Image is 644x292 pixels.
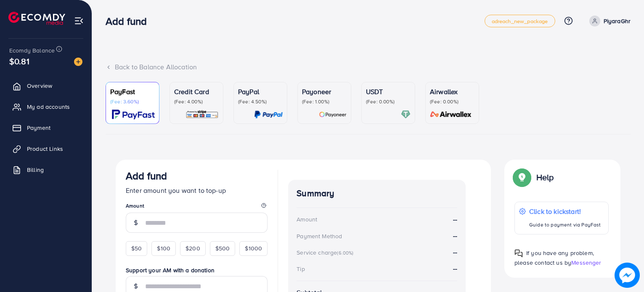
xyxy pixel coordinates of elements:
a: PiyaraGhr [586,16,631,26]
p: Credit Card [174,87,219,97]
p: Help [536,172,554,182]
span: $100 [157,244,170,253]
p: Click to kickstart! [529,206,601,216]
span: Overview [27,82,52,90]
span: $0.81 [9,55,29,67]
img: card [401,110,411,119]
div: Amount [297,215,317,224]
strong: -- [453,264,457,273]
img: image [74,58,82,66]
span: Billing [27,166,44,174]
img: card [427,110,474,119]
img: card [319,110,347,119]
span: $1000 [245,244,262,253]
span: $50 [131,244,142,253]
img: Popup guide [514,170,530,185]
p: PayFast [110,87,155,97]
img: menu [74,16,84,26]
a: adreach_new_package [485,15,555,27]
span: Messenger [571,258,601,267]
p: PayPal [238,87,283,97]
p: (Fee: 3.60%) [110,98,155,105]
p: (Fee: 4.50%) [238,98,283,105]
img: image [616,264,638,286]
span: Ecomdy Balance [9,46,55,55]
p: (Fee: 4.00%) [174,98,219,105]
span: If you have any problem, please contact us by [514,249,594,267]
a: Billing [6,161,85,178]
p: Guide to payment via PayFast [529,220,601,230]
p: (Fee: 0.00%) [366,98,411,105]
p: Airwallex [430,87,474,97]
span: Payment [27,124,50,132]
p: USDT [366,87,411,97]
p: PiyaraGhr [604,16,631,26]
a: Product Links [6,140,85,157]
div: Back to Balance Allocation [106,62,631,72]
img: Popup guide [514,249,523,258]
span: $200 [186,244,200,253]
h3: Add fund [126,170,167,182]
img: card [254,110,283,119]
span: Product Links [27,145,63,153]
h4: Summary [297,188,457,199]
h3: Add fund [106,15,154,27]
p: Enter amount you want to top-up [126,185,268,195]
img: card [186,110,219,119]
legend: Amount [126,202,268,213]
span: adreach_new_package [492,18,548,24]
p: (Fee: 1.00%) [302,98,347,105]
strong: -- [453,215,457,224]
img: logo [8,12,65,25]
div: Service charge [297,248,356,257]
label: Support your AM with a donation [126,266,268,274]
div: Payment Method [297,232,342,240]
p: (Fee: 0.00%) [430,98,474,105]
a: Overview [6,77,85,94]
strong: -- [453,231,457,241]
p: Payoneer [302,87,347,97]
img: card [112,110,155,119]
strong: -- [453,247,457,257]
span: $500 [215,244,230,253]
a: My ad accounts [6,98,85,115]
div: Tip [297,265,305,273]
small: (6.00%) [337,250,353,256]
a: Payment [6,119,85,136]
span: My ad accounts [27,103,70,111]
